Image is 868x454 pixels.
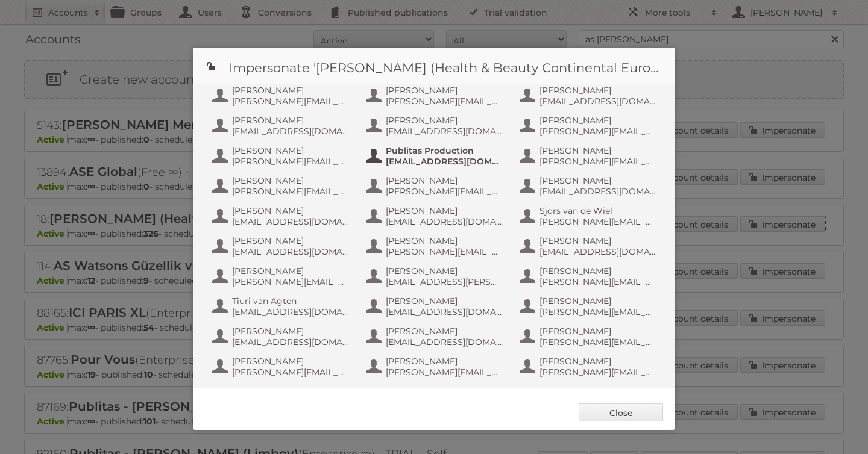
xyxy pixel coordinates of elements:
span: [PERSON_NAME] [386,326,503,337]
button: [PERSON_NAME] [PERSON_NAME][EMAIL_ADDRESS][DOMAIN_NAME] [518,144,660,168]
span: [PERSON_NAME] [539,175,656,186]
span: [EMAIL_ADDRESS][DOMAIN_NAME] [539,246,656,257]
span: [EMAIL_ADDRESS][DOMAIN_NAME] [232,216,349,227]
span: [PERSON_NAME] [386,235,503,246]
button: [PERSON_NAME] [EMAIL_ADDRESS][DOMAIN_NAME] [211,325,353,349]
span: [PERSON_NAME] [539,296,656,306]
button: [PERSON_NAME] [EMAIL_ADDRESS][DOMAIN_NAME] [211,114,353,138]
span: [PERSON_NAME] [539,85,656,96]
button: [PERSON_NAME] [EMAIL_ADDRESS][DOMAIN_NAME] [365,204,506,228]
span: [PERSON_NAME] [386,266,503,276]
span: [PERSON_NAME] [232,326,349,337]
span: [PERSON_NAME][EMAIL_ADDRESS][DOMAIN_NAME] [232,276,349,287]
span: [PERSON_NAME][EMAIL_ADDRESS][DOMAIN_NAME] [539,337,656,347]
span: [PERSON_NAME] [386,175,503,186]
span: [PERSON_NAME] [232,205,349,216]
span: [PERSON_NAME] [539,115,656,126]
span: Publitas Production [386,145,503,156]
button: [PERSON_NAME] [EMAIL_ADDRESS][DOMAIN_NAME] [211,234,353,258]
button: Sjors van de Wiel [PERSON_NAME][EMAIL_ADDRESS][DOMAIN_NAME] [518,204,660,228]
button: [PERSON_NAME] [PERSON_NAME][EMAIL_ADDRESS][DOMAIN_NAME] [211,264,353,288]
span: [PERSON_NAME][EMAIL_ADDRESS][DOMAIN_NAME] [539,156,656,167]
button: [PERSON_NAME] [PERSON_NAME][EMAIL_ADDRESS][DOMAIN_NAME] [211,84,353,108]
button: [PERSON_NAME] [PERSON_NAME][EMAIL_ADDRESS][DOMAIN_NAME] [211,174,353,198]
span: Sjors van de Wiel [539,205,656,216]
button: [PERSON_NAME] [EMAIL_ADDRESS][DOMAIN_NAME] [518,234,660,258]
span: [PERSON_NAME] [539,326,656,337]
span: [PERSON_NAME][EMAIL_ADDRESS][DOMAIN_NAME] [232,156,349,167]
span: [PERSON_NAME][EMAIL_ADDRESS][DOMAIN_NAME] [232,367,349,378]
button: [PERSON_NAME] [PERSON_NAME][EMAIL_ADDRESS][DOMAIN_NAME] [518,114,660,138]
span: [EMAIL_ADDRESS][DOMAIN_NAME] [386,126,503,137]
h1: Impersonate '[PERSON_NAME] (Health & Beauty Continental Europe) B.V.' [193,48,675,84]
button: Publitas Production [EMAIL_ADDRESS][DOMAIN_NAME] [365,144,506,168]
span: [PERSON_NAME] [386,85,503,96]
button: [PERSON_NAME] [EMAIL_ADDRESS][DOMAIN_NAME] [518,174,660,198]
span: [PERSON_NAME] [539,235,656,246]
button: [PERSON_NAME] [PERSON_NAME][EMAIL_ADDRESS][DOMAIN_NAME] [211,144,353,168]
span: [EMAIL_ADDRESS][DOMAIN_NAME] [232,306,349,317]
button: [PERSON_NAME] [EMAIL_ADDRESS][DOMAIN_NAME] [365,114,506,138]
span: [PERSON_NAME][EMAIL_ADDRESS][DOMAIN_NAME] [232,96,349,107]
span: [EMAIL_ADDRESS][DOMAIN_NAME] [386,306,503,317]
button: [PERSON_NAME] [EMAIL_ADDRESS][DOMAIN_NAME] [518,84,660,108]
span: [PERSON_NAME][EMAIL_ADDRESS][DOMAIN_NAME] [539,276,656,287]
span: [PERSON_NAME][EMAIL_ADDRESS][DOMAIN_NAME] [386,186,503,197]
span: [PERSON_NAME] [539,145,656,156]
span: [PERSON_NAME][EMAIL_ADDRESS][DOMAIN_NAME] [232,186,349,197]
span: [PERSON_NAME] [386,356,503,367]
button: Tiuri van Agten [EMAIL_ADDRESS][DOMAIN_NAME] [211,294,353,319]
button: [PERSON_NAME] [PERSON_NAME][EMAIL_ADDRESS][DOMAIN_NAME] [518,264,660,288]
a: Close [579,403,663,421]
button: [PERSON_NAME] [PERSON_NAME][EMAIL_ADDRESS][DOMAIN_NAME] [365,234,506,258]
span: [PERSON_NAME][EMAIL_ADDRESS][DOMAIN_NAME] [539,216,656,227]
span: [EMAIL_ADDRESS][DOMAIN_NAME] [386,156,503,167]
button: [PERSON_NAME] [PERSON_NAME][EMAIL_ADDRESS][DOMAIN_NAME] [518,325,660,349]
button: [PERSON_NAME] [PERSON_NAME][EMAIL_ADDRESS][DOMAIN_NAME] [518,355,660,379]
span: [PERSON_NAME] [232,266,349,276]
span: [PERSON_NAME] [232,235,349,246]
button: [PERSON_NAME] [EMAIL_ADDRESS][PERSON_NAME][DOMAIN_NAME] [365,264,506,288]
span: [PERSON_NAME] [232,115,349,126]
span: [PERSON_NAME] [232,356,349,367]
span: [PERSON_NAME] [232,145,349,156]
span: [PERSON_NAME] [232,175,349,186]
span: [EMAIL_ADDRESS][DOMAIN_NAME] [232,337,349,347]
span: [EMAIL_ADDRESS][DOMAIN_NAME] [386,216,503,227]
span: [EMAIL_ADDRESS][DOMAIN_NAME] [386,337,503,347]
span: [PERSON_NAME] [539,356,656,367]
span: [EMAIL_ADDRESS][DOMAIN_NAME] [539,186,656,197]
span: [PERSON_NAME] [386,296,503,306]
span: [PERSON_NAME][EMAIL_ADDRESS][DOMAIN_NAME] [386,96,503,107]
button: [PERSON_NAME] [PERSON_NAME][EMAIL_ADDRESS][DOMAIN_NAME] [211,355,353,379]
span: [PERSON_NAME][EMAIL_ADDRESS][DOMAIN_NAME] [539,126,656,137]
span: [PERSON_NAME] [386,205,503,216]
span: [EMAIL_ADDRESS][DOMAIN_NAME] [232,126,349,137]
span: [PERSON_NAME][EMAIL_ADDRESS][DOMAIN_NAME] [386,246,503,257]
span: [EMAIL_ADDRESS][DOMAIN_NAME] [232,246,349,257]
button: [PERSON_NAME] [PERSON_NAME][EMAIL_ADDRESS][DOMAIN_NAME] [518,294,660,319]
span: [EMAIL_ADDRESS][DOMAIN_NAME] [539,96,656,107]
span: [PERSON_NAME] [232,85,349,96]
span: [PERSON_NAME][EMAIL_ADDRESS][DOMAIN_NAME] [539,306,656,317]
span: [PERSON_NAME][EMAIL_ADDRESS][DOMAIN_NAME] [386,367,503,378]
button: [PERSON_NAME] [PERSON_NAME][EMAIL_ADDRESS][DOMAIN_NAME] [365,84,506,108]
span: Tiuri van Agten [232,296,349,306]
span: [PERSON_NAME] [539,266,656,276]
button: [PERSON_NAME] [EMAIL_ADDRESS][DOMAIN_NAME] [211,204,353,228]
button: [PERSON_NAME] [PERSON_NAME][EMAIL_ADDRESS][DOMAIN_NAME] [365,355,506,379]
button: [PERSON_NAME] [PERSON_NAME][EMAIL_ADDRESS][DOMAIN_NAME] [365,174,506,198]
button: [PERSON_NAME] [EMAIL_ADDRESS][DOMAIN_NAME] [365,325,506,349]
span: [EMAIL_ADDRESS][PERSON_NAME][DOMAIN_NAME] [386,276,503,287]
span: [PERSON_NAME][EMAIL_ADDRESS][DOMAIN_NAME] [539,367,656,378]
span: [PERSON_NAME] [386,115,503,126]
button: [PERSON_NAME] [EMAIL_ADDRESS][DOMAIN_NAME] [365,294,506,319]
